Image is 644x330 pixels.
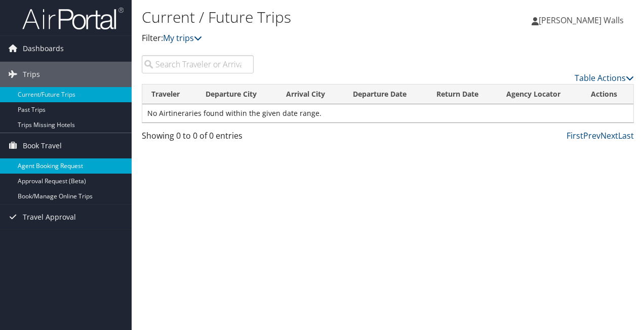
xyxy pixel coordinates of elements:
span: [PERSON_NAME] Walls [539,15,624,26]
h1: Current / Future Trips [142,7,470,28]
span: Travel Approval [23,204,76,230]
th: Actions [582,85,633,104]
a: Table Actions [575,72,634,84]
a: [PERSON_NAME] Walls [532,5,634,35]
img: airportal-logo.png [22,7,124,30]
th: Traveler: activate to sort column ascending [142,85,196,104]
p: Filter: [142,32,470,45]
div: Showing 0 to 0 of 0 entries [142,130,254,147]
a: First [567,130,583,141]
input: Search Traveler or Arrival City [142,55,254,73]
span: Book Travel [23,133,62,158]
td: No Airtineraries found within the given date range. [142,104,633,122]
th: Return Date: activate to sort column ascending [427,85,497,104]
th: Agency Locator: activate to sort column ascending [497,85,581,104]
th: Arrival City: activate to sort column ascending [277,85,343,104]
a: Next [600,130,618,141]
span: Trips [23,62,40,87]
span: Dashboards [23,36,64,61]
a: Prev [583,130,600,141]
a: Last [618,130,634,141]
th: Departure Date: activate to sort column descending [344,85,427,104]
th: Departure City: activate to sort column ascending [196,85,277,104]
a: My trips [163,32,202,44]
